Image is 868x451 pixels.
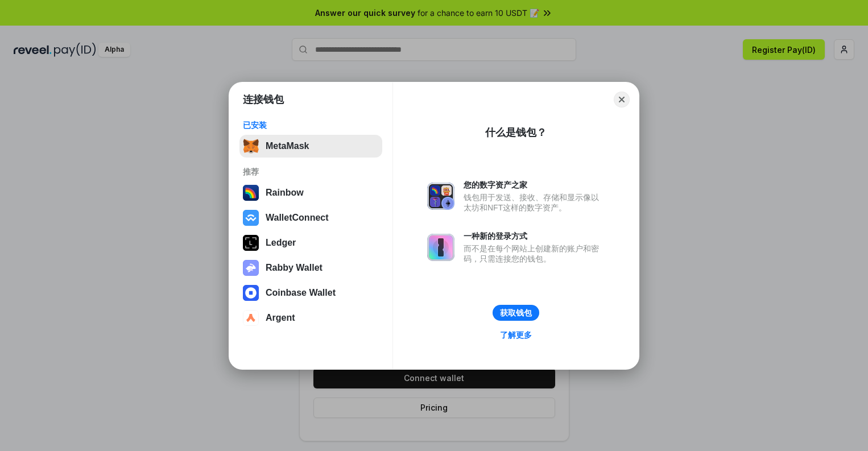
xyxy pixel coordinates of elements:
button: Coinbase Wallet [239,282,382,304]
button: Close [614,92,630,107]
div: 钱包用于发送、接收、存储和显示像以太坊和NFT这样的数字资产。 [464,192,605,213]
div: 什么是钱包？ [485,126,547,139]
img: svg+xml,%3Csvg%20width%3D%22120%22%20height%3D%22120%22%20viewBox%3D%220%200%20120%20120%22%20fil... [243,185,259,201]
img: svg+xml,%3Csvg%20xmlns%3D%22http%3A%2F%2Fwww.w3.org%2F2000%2Fsvg%22%20fill%3D%22none%22%20viewBox... [427,183,454,210]
img: svg+xml,%3Csvg%20width%3D%2228%22%20height%3D%2228%22%20viewBox%3D%220%200%2028%2028%22%20fill%3D... [243,210,259,226]
div: Ledger [266,238,296,248]
button: Ledger [239,231,382,254]
div: Rainbow [266,188,304,198]
button: Argent [239,307,382,329]
button: MetaMask [239,135,382,158]
img: svg+xml,%3Csvg%20xmlns%3D%22http%3A%2F%2Fwww.w3.org%2F2000%2Fsvg%22%20fill%3D%22none%22%20viewBox... [427,234,454,261]
div: MetaMask [266,141,309,151]
div: 推荐 [243,167,379,177]
h1: 连接钱包 [243,93,284,106]
img: svg+xml,%3Csvg%20xmlns%3D%22http%3A%2F%2Fwww.w3.org%2F2000%2Fsvg%22%20width%3D%2228%22%20height%3... [243,235,259,251]
button: WalletConnect [239,206,382,229]
div: 而不是在每个网站上创建新的账户和密码，只需连接您的钱包。 [464,243,605,264]
button: Rabby Wallet [239,256,382,279]
div: 了解更多 [500,330,532,340]
div: 一种新的登录方式 [464,231,605,241]
a: 了解更多 [493,328,539,342]
button: 获取钱包 [493,305,539,321]
div: 已安装 [243,120,379,130]
div: Coinbase Wallet [266,288,336,298]
img: svg+xml,%3Csvg%20fill%3D%22none%22%20height%3D%2233%22%20viewBox%3D%220%200%2035%2033%22%20width%... [243,138,259,154]
div: Argent [266,313,295,323]
img: svg+xml,%3Csvg%20width%3D%2228%22%20height%3D%2228%22%20viewBox%3D%220%200%2028%2028%22%20fill%3D... [243,310,259,326]
div: 获取钱包 [500,308,532,318]
img: svg+xml,%3Csvg%20xmlns%3D%22http%3A%2F%2Fwww.w3.org%2F2000%2Fsvg%22%20fill%3D%22none%22%20viewBox... [243,260,259,276]
div: 您的数字资产之家 [464,180,605,190]
div: Rabby Wallet [266,263,323,273]
button: Rainbow [239,181,382,204]
div: WalletConnect [266,213,329,223]
img: svg+xml,%3Csvg%20width%3D%2228%22%20height%3D%2228%22%20viewBox%3D%220%200%2028%2028%22%20fill%3D... [243,285,259,301]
